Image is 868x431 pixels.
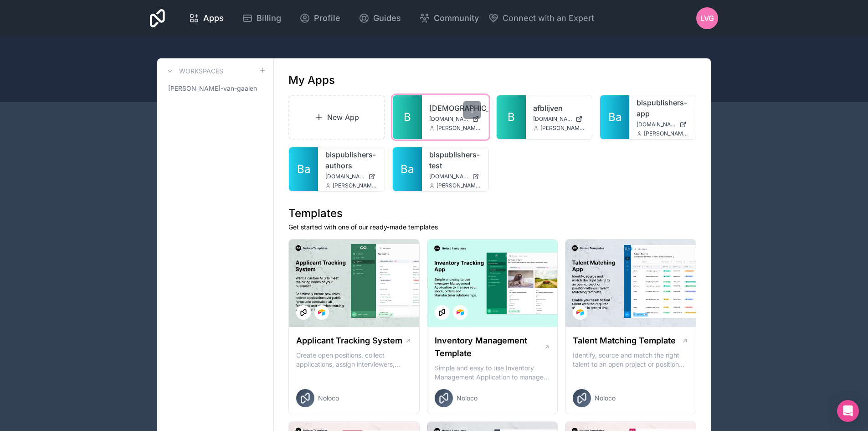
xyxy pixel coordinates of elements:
[288,73,335,88] h1: My Apps
[404,110,411,125] span: B
[488,12,594,25] button: Connect with an Expert
[333,182,377,189] span: [PERSON_NAME][EMAIL_ADDRESS][DOMAIN_NAME]
[435,334,544,360] h1: Inventory Management Template
[700,13,714,24] span: LvG
[533,115,585,123] a: [DOMAIN_NAME]
[837,400,859,422] div: Open Intercom Messenger
[292,8,348,28] a: Profile
[595,394,616,403] span: Noloco
[457,309,464,316] img: Airtable Logo
[297,162,310,177] span: Ba
[296,334,402,347] h1: Applicant Tracking System
[637,121,676,128] span: [DOMAIN_NAME]
[288,223,696,232] p: Get started with one of our ready-made templates
[429,173,468,180] span: [DOMAIN_NAME]
[325,173,365,180] span: [DOMAIN_NAME]
[637,97,688,119] a: bispublishers-app
[503,12,594,25] span: Connect with an Expert
[325,173,377,180] a: [DOMAIN_NAME]
[540,125,585,132] span: [PERSON_NAME][EMAIL_ADDRESS][DOMAIN_NAME]
[533,115,572,123] span: [DOMAIN_NAME]
[288,206,696,221] h1: Templates
[179,67,223,76] h3: Workspaces
[235,8,288,28] a: Billing
[351,8,408,28] a: Guides
[401,162,414,177] span: Ba
[437,125,481,132] span: [PERSON_NAME][EMAIL_ADDRESS][DOMAIN_NAME]
[573,351,688,369] p: Identify, source and match the right talent to an open project or position with our Talent Matchi...
[434,12,479,25] span: Community
[168,84,257,93] span: [PERSON_NAME]-van-gaalen
[576,309,584,316] img: Airtable Logo
[393,147,422,191] a: Ba
[608,110,621,125] span: Ba
[573,334,676,347] h1: Talent Matching Template
[314,12,340,25] span: Profile
[600,95,629,139] a: Ba
[288,95,385,140] a: New App
[373,12,401,25] span: Guides
[296,351,412,369] p: Create open positions, collect applications, assign interviewers, centralise candidate feedback a...
[429,173,481,180] a: [DOMAIN_NAME]
[257,12,281,25] span: Billing
[437,182,481,189] span: [PERSON_NAME][EMAIL_ADDRESS][DOMAIN_NAME]
[412,8,486,28] a: Community
[644,130,688,137] span: [PERSON_NAME][EMAIL_ADDRESS][DOMAIN_NAME]
[457,394,478,403] span: Noloco
[289,147,318,191] a: Ba
[164,66,223,77] a: Workspaces
[429,149,481,171] a: bispublishers-test
[429,115,468,123] span: [DOMAIN_NAME]
[393,95,422,139] a: B
[508,110,515,125] span: B
[203,12,224,25] span: Apps
[325,149,377,171] a: bispublishers-authors
[181,8,231,28] a: Apps
[497,95,526,139] a: B
[318,309,325,316] img: Airtable Logo
[318,394,339,403] span: Noloco
[429,103,481,114] a: [DEMOGRAPHIC_DATA]
[429,115,481,123] a: [DOMAIN_NAME]
[164,80,266,97] a: [PERSON_NAME]-van-gaalen
[637,121,688,128] a: [DOMAIN_NAME]
[435,363,550,382] p: Simple and easy to use Inventory Management Application to manage your stock, orders and Manufact...
[533,103,585,114] a: afblijven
